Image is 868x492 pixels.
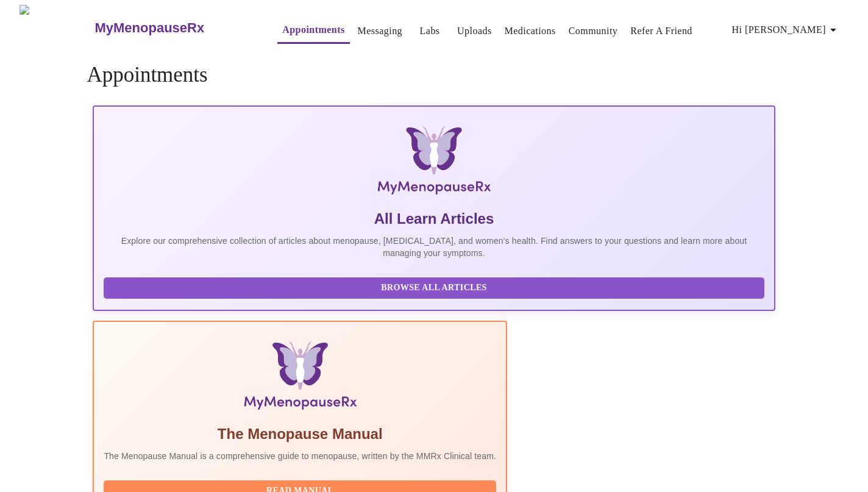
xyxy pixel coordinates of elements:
button: Uploads [452,19,497,43]
button: Browse All Articles [104,277,764,299]
h5: All Learn Articles [104,209,764,229]
a: Labs [420,23,440,40]
a: Uploads [457,23,492,40]
button: Labs [410,19,449,43]
span: Browse All Articles [116,280,752,296]
a: Browse All Articles [104,282,767,292]
a: Medications [505,23,556,40]
button: Medications [500,19,561,43]
button: Refer a Friend [625,19,697,43]
p: The Menopause Manual is a comprehensive guide to menopause, written by the MMRx Clinical team. [104,450,496,462]
h3: MyMenopauseRx [94,20,204,36]
button: Appointments [277,18,349,44]
button: Messaging [353,19,407,43]
h4: Appointments [87,63,781,87]
a: Appointments [282,21,344,38]
button: Hi [PERSON_NAME] [727,18,845,42]
img: Menopause Manual [166,341,434,415]
p: Explore our comprehensive collection of articles about menopause, [MEDICAL_DATA], and women's hea... [104,235,764,259]
img: MyMenopauseRx Logo [20,5,93,51]
a: Community [569,23,618,40]
span: Hi [PERSON_NAME] [732,21,841,38]
a: Refer a Friend [630,23,692,40]
button: Community [564,19,623,43]
img: MyMenopauseRx Logo [206,126,661,199]
a: Messaging [358,23,402,40]
a: MyMenopauseRx [93,7,253,49]
h5: The Menopause Manual [104,424,496,444]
